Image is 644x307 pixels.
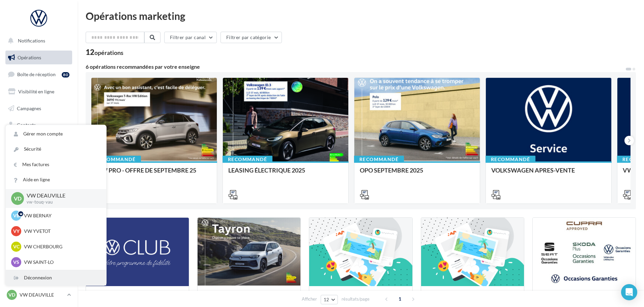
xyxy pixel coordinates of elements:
[4,34,71,48] button: Notifications
[6,142,106,157] a: Sécurité
[24,228,98,235] p: VW YVETOT
[6,172,106,187] a: Aide en ligne
[27,199,95,205] p: vw-touq-vau
[24,243,98,250] p: VW CHERBOURG
[4,51,74,65] a: Opérations
[5,288,72,301] a: VD VW DEAUVILLE
[27,192,95,199] p: VW DEAUVILLE
[8,291,15,298] span: VD
[4,101,74,116] a: Campagnes
[86,11,636,21] div: Opérations marketing
[24,259,98,266] p: VW SAINT-LO
[18,89,54,94] span: Visibilité en ligne
[13,212,20,219] span: VB
[13,228,20,235] span: VY
[4,152,74,166] a: Calendrier
[321,295,338,304] button: 12
[360,167,474,180] div: OPO SEPTEMBRE 2025
[228,167,343,180] div: LEASING ÉLECTRIQUE 2025
[621,284,637,300] div: Open Intercom Messenger
[4,85,74,99] a: Visibilité en ligne
[13,259,19,266] span: VS
[94,50,123,56] div: opérations
[91,156,141,163] div: Recommandé
[6,270,106,285] div: Déconnexion
[342,296,370,302] span: résultats/page
[302,296,317,302] span: Afficher
[86,64,625,69] div: 6 opérations recommandées par votre enseigne
[18,38,45,43] span: Notifications
[24,212,98,219] p: VW BERNAY
[486,156,535,163] div: Recommandé
[223,156,272,163] div: Recommandé
[221,32,282,43] button: Filtrer par catégorie
[4,191,74,211] a: Campagnes DataOnDemand
[4,168,74,188] a: PLV et print personnalisable
[324,297,329,302] span: 12
[13,243,20,250] span: VC
[18,55,41,60] span: Opérations
[4,67,74,82] a: Boîte de réception80
[86,49,123,56] div: 12
[4,118,74,132] a: Contacts
[17,122,36,128] span: Contacts
[17,71,56,77] span: Boîte de réception
[20,291,64,298] p: VW DEAUVILLE
[62,72,69,78] div: 80
[4,135,74,149] a: Médiathèque
[17,105,41,111] span: Campagnes
[164,32,217,43] button: Filtrer par canal
[14,194,22,202] span: VD
[6,157,106,172] a: Mes factures
[394,294,405,304] span: 1
[354,156,404,163] div: Recommandé
[491,167,606,180] div: VOLKSWAGEN APRES-VENTE
[97,167,211,180] div: VW PRO - OFFRE DE SEPTEMBRE 25
[6,126,106,142] a: Gérer mon compte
